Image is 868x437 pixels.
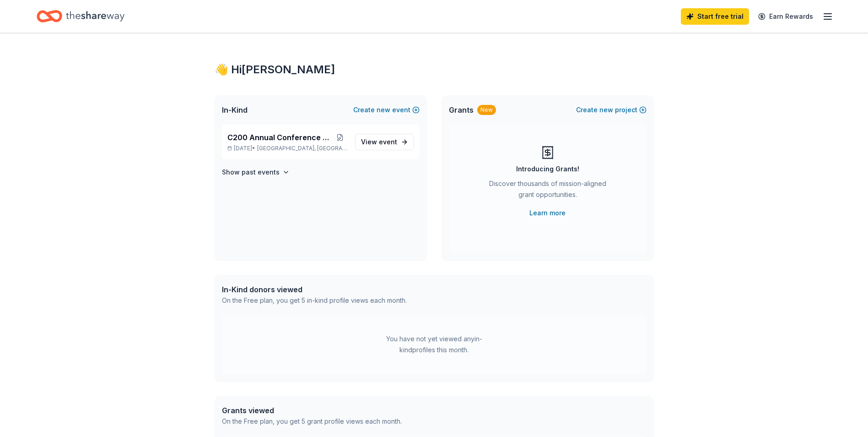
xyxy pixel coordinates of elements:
span: In-Kind [222,104,248,115]
div: You have not yet viewed any in-kind profiles this month. [377,333,491,355]
div: In-Kind donors viewed [222,284,407,295]
a: Learn more [529,208,566,218]
span: new [599,104,613,115]
div: New [477,105,496,115]
a: Home [37,5,124,27]
h4: Show past events [222,167,280,178]
a: Earn Rewards [753,8,819,25]
button: Show past events [222,167,290,178]
span: Grants [449,104,474,115]
span: event [379,138,397,146]
div: Discover thousands of mission-aligned grant opportunities. [485,178,610,204]
span: new [377,104,390,115]
span: View [361,137,397,147]
div: On the Free plan, you get 5 in-kind profile views each month. [222,295,407,306]
div: On the Free plan, you get 5 grant profile views each month. [222,416,402,427]
div: Introducing Grants! [516,164,579,175]
a: View event [355,134,414,150]
span: [GEOGRAPHIC_DATA], [GEOGRAPHIC_DATA] [257,145,347,152]
span: C200 Annual Conference Auction [227,132,332,143]
p: [DATE] • [227,145,348,152]
a: Start free trial [681,8,749,25]
button: Createnewevent [353,104,420,115]
div: 👋 Hi [PERSON_NAME] [215,62,654,77]
button: Createnewproject [576,104,647,115]
div: Grants viewed [222,405,402,416]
